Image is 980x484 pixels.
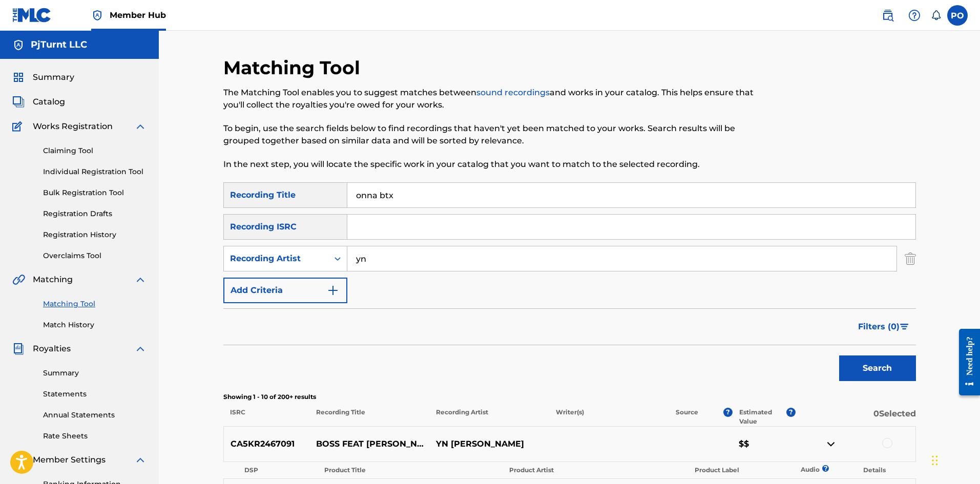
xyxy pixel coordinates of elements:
[12,96,25,108] img: Catalog
[904,5,925,26] div: Help
[931,10,941,20] div: Notifications
[858,321,900,333] span: Filters ( 0 )
[900,324,909,330] img: filter
[795,465,807,474] p: Audio
[223,408,309,426] p: ISRC
[230,252,322,265] div: Recording Artist
[43,166,147,177] a: Individual Registration Tool
[852,314,916,340] button: Filters (0)
[223,56,365,79] h2: Matching Tool
[429,438,549,450] p: YN [PERSON_NAME]
[12,71,25,83] img: Summary
[33,454,106,466] span: Member Settings
[905,246,916,271] img: Delete Criterion
[223,122,757,147] p: To begin, use the search fields below to find recordings that haven't yet been matched to your wo...
[12,273,25,286] img: Matching
[12,120,26,133] img: Works Registration
[33,96,65,108] span: Catalog
[929,435,980,484] iframe: Chat Widget
[951,321,980,404] iframe: Resource Center
[33,273,73,286] span: Matching
[12,39,25,51] img: Accounts
[43,299,147,309] a: Matching Tool
[43,229,147,240] a: Registration History
[318,463,502,477] th: Product Title
[309,438,429,450] p: BOSS FEAT [PERSON_NAME]
[429,408,549,426] p: Recording Artist
[723,408,733,417] span: ?
[12,343,25,355] img: Royalties
[12,454,25,466] img: Member Settings
[676,408,698,426] p: Source
[134,454,147,466] img: expand
[31,39,87,51] h5: PjTurnt LLC
[43,208,147,219] a: Registration Drafts
[878,5,898,26] a: Public Search
[238,463,317,477] th: DSP
[786,408,796,417] span: ?
[327,284,339,297] img: 9d2ae6d4665cec9f34b9.svg
[134,273,147,286] img: expand
[476,88,550,97] a: sound recordings
[43,389,147,399] a: Statements
[223,392,916,402] p: Showing 1 - 10 of 200+ results
[689,463,794,477] th: Product Label
[43,320,147,330] a: Match History
[43,250,147,261] a: Overclaims Tool
[134,120,147,133] img: expand
[796,408,915,426] p: 0 Selected
[43,187,147,198] a: Bulk Registration Tool
[825,438,837,450] img: contract
[33,71,74,83] span: Summary
[224,438,310,450] p: CA5KR2467091
[43,368,147,378] a: Summary
[503,463,687,477] th: Product Artist
[732,438,796,450] p: $$
[43,145,147,156] a: Claiming Tool
[223,158,757,171] p: In the next step, you will locate the specific work in your catalog that you want to match to the...
[33,343,71,355] span: Royalties
[12,71,74,83] a: SummarySummary
[12,96,65,108] a: CatalogCatalog
[947,5,968,26] div: User Menu
[110,9,166,21] span: Member Hub
[825,465,826,472] span: ?
[739,408,786,426] p: Estimated Value
[309,408,429,426] p: Recording Title
[33,120,113,133] span: Works Registration
[848,463,901,477] th: Details
[43,431,147,441] a: Rate Sheets
[223,87,757,111] p: The Matching Tool enables you to suggest matches between and works in your catalog. This helps en...
[91,9,103,22] img: Top Rightsholder
[12,8,52,23] img: MLC Logo
[932,445,938,476] div: Drag
[134,343,147,355] img: expand
[223,182,916,386] form: Search Form
[223,278,347,303] button: Add Criteria
[882,9,894,22] img: search
[549,408,669,426] p: Writer(s)
[908,9,921,22] img: help
[839,355,916,381] button: Search
[43,410,147,420] a: Annual Statements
